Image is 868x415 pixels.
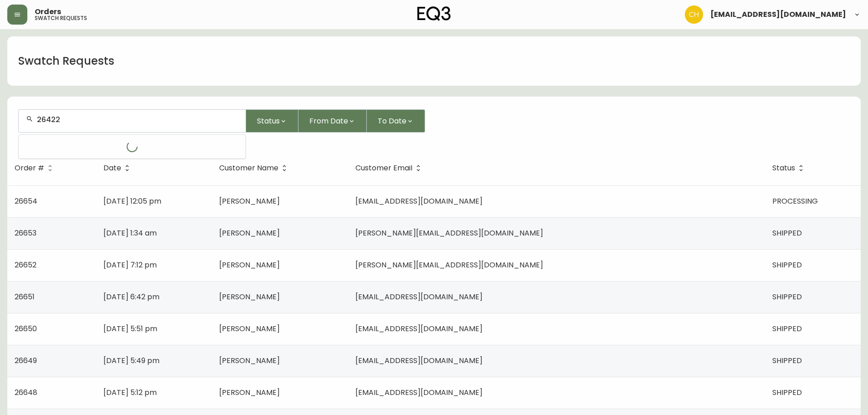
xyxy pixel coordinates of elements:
[257,115,280,127] span: Status
[103,228,157,238] span: [DATE] 1:34 am
[219,292,280,302] span: [PERSON_NAME]
[355,196,483,206] span: [EMAIL_ADDRESS][DOMAIN_NAME]
[103,260,157,270] span: [DATE] 7:12 pm
[18,53,114,69] h1: Swatch Requests
[772,387,802,398] span: SHIPPED
[772,228,802,238] span: SHIPPED
[355,164,424,172] span: Customer Email
[219,196,280,206] span: [PERSON_NAME]
[219,260,280,270] span: [PERSON_NAME]
[772,196,818,206] span: PROCESSING
[103,196,161,206] span: [DATE] 12:05 pm
[219,228,280,238] span: [PERSON_NAME]
[309,115,348,127] span: From Date
[378,115,406,127] span: To Date
[355,228,543,238] span: [PERSON_NAME][EMAIL_ADDRESS][DOMAIN_NAME]
[219,164,290,172] span: Customer Name
[15,355,37,366] span: 26649
[103,323,157,334] span: [DATE] 5:51 pm
[15,164,56,172] span: Order #
[685,5,703,24] img: 6288462cea190ebb98a2c2f3c744dd7e
[103,292,159,302] span: [DATE] 6:42 pm
[103,387,157,398] span: [DATE] 5:12 pm
[219,355,280,366] span: [PERSON_NAME]
[35,8,61,15] span: Orders
[298,109,367,133] button: From Date
[103,164,133,172] span: Date
[417,6,451,21] img: logo
[219,165,278,171] span: Customer Name
[355,355,483,366] span: [EMAIL_ADDRESS][DOMAIN_NAME]
[103,355,159,366] span: [DATE] 5:49 pm
[15,228,36,238] span: 26653
[355,292,483,302] span: [EMAIL_ADDRESS][DOMAIN_NAME]
[772,260,802,270] span: SHIPPED
[772,323,802,334] span: SHIPPED
[35,15,87,21] h5: swatch requests
[15,387,37,398] span: 26648
[15,323,37,334] span: 26650
[772,355,802,366] span: SHIPPED
[103,165,121,171] span: Date
[772,292,802,302] span: SHIPPED
[246,109,298,133] button: Status
[15,260,36,270] span: 26652
[772,164,807,172] span: Status
[219,323,280,334] span: [PERSON_NAME]
[355,387,483,398] span: [EMAIL_ADDRESS][DOMAIN_NAME]
[355,260,543,270] span: [PERSON_NAME][EMAIL_ADDRESS][DOMAIN_NAME]
[772,165,795,171] span: Status
[710,11,846,18] span: [EMAIL_ADDRESS][DOMAIN_NAME]
[367,109,425,133] button: To Date
[15,196,37,206] span: 26654
[37,115,238,124] input: Search
[355,165,412,171] span: Customer Email
[15,165,44,171] span: Order #
[355,323,483,334] span: [EMAIL_ADDRESS][DOMAIN_NAME]
[219,387,280,398] span: [PERSON_NAME]
[15,292,35,302] span: 26651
